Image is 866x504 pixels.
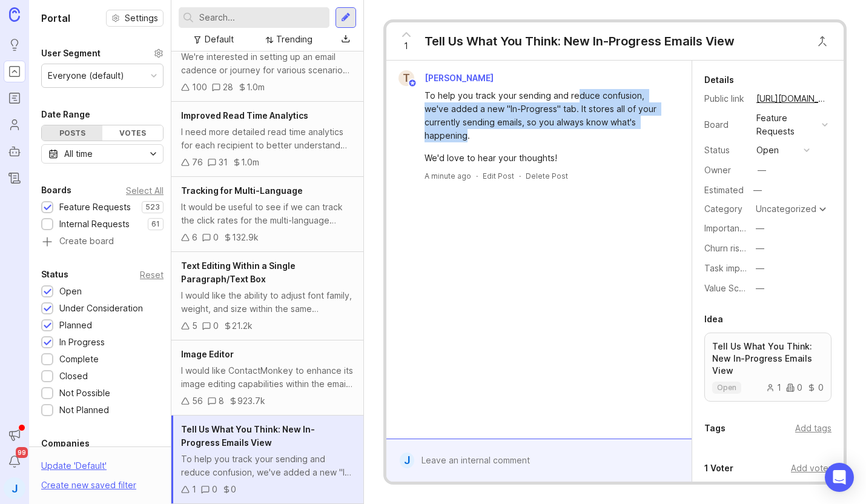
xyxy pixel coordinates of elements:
div: 1.0m [246,81,265,94]
div: 0 [213,231,219,244]
div: T [398,70,414,86]
div: — [758,164,766,177]
div: Under Consideration [59,302,143,315]
div: 1 [766,383,781,392]
div: Complete [59,353,99,366]
div: To help you track your sending and reduce confusion, we've added a new "In-Progress" tab. It stor... [425,89,667,142]
div: Posts [42,125,102,141]
div: Create new saved filter [41,479,136,492]
div: I need more detailed read time analytics for each recipient to better understand engagement level... [181,125,354,152]
span: [PERSON_NAME] [425,73,494,83]
div: 5 [192,319,197,333]
a: Tell Us What You Think: New In-Progress Emails Viewopen100 [704,333,831,402]
div: 31 [219,156,228,169]
img: Canny Home [9,7,20,21]
div: Delete Post [526,171,568,181]
a: [URL][DOMAIN_NAME] [753,91,831,107]
button: J [4,477,25,499]
button: Close button [810,29,835,53]
div: 0 [807,383,824,392]
div: 1 [192,483,196,496]
a: Roadmaps [4,87,25,109]
div: Category [704,202,747,216]
div: 923.7k [237,394,265,408]
a: Text Editing Within a Single Paragraph/Text BoxI would like the ability to adjust font family, we... [171,252,363,340]
div: Companies [41,436,90,451]
div: Tell Us What You Think: New In-Progress Emails View [425,33,735,50]
div: Closed [59,370,88,383]
a: Portal [4,61,25,82]
div: 1.0m [241,156,259,169]
div: Default [205,33,234,46]
label: Churn risk? [704,243,749,253]
div: Not Planned [59,403,109,417]
span: Settings [125,12,158,24]
div: Idea [704,312,723,327]
div: — [756,242,764,255]
div: Boards [41,183,71,197]
div: 28 [223,81,233,94]
a: A minute ago [425,171,471,181]
div: To help you track your sending and reduce confusion, we've added a new "In-Progress" tab. It stor... [181,453,354,479]
span: Improved Read Time Analytics [181,110,308,121]
div: Select All [126,187,164,194]
div: Status [41,267,68,282]
a: Cadence SendingWe're interested in setting up an email cadence or journey for various scenarios, ... [171,27,363,102]
p: 61 [151,219,160,229]
div: Estimated [704,186,744,194]
a: T[PERSON_NAME] [391,70,503,86]
div: Uncategorized [756,205,816,213]
div: Board [704,118,747,131]
div: All time [64,147,93,161]
div: User Segment [41,46,101,61]
span: Text Editing Within a Single Paragraph/Text Box [181,260,296,284]
div: 1 Voter [704,461,733,476]
div: 0 [213,319,219,333]
div: · [476,171,478,181]
div: Add voter [791,462,831,475]
a: Create board [41,237,164,248]
div: It would be useful to see if we can track the click rates for the multi-language feature. Being a... [181,201,354,227]
div: 76 [192,156,203,169]
a: Changelog [4,167,25,189]
span: 99 [16,447,28,458]
div: Public link [704,92,747,105]
label: Importance [704,223,750,233]
div: Internal Requests [59,217,130,231]
div: open [756,144,779,157]
button: Settings [106,10,164,27]
span: Image Editor [181,349,234,359]
span: Tracking for Multi-Language [181,185,303,196]
a: Tracking for Multi-LanguageIt would be useful to see if we can track the click rates for the mult... [171,177,363,252]
span: 1 [404,39,408,53]
div: Trending [276,33,312,46]
div: I would like the ability to adjust font family, weight, and size within the same paragraph or tex... [181,289,354,316]
a: Autopilot [4,141,25,162]
p: Tell Us What You Think: New In-Progress Emails View [712,340,824,377]
div: J [400,453,415,468]
div: Feature Requests [59,201,131,214]
span: Tell Us What You Think: New In-Progress Emails View [181,424,315,448]
div: — [750,182,765,198]
img: member badge [408,79,417,88]
div: 100 [192,81,207,94]
button: Notifications [4,451,25,472]
a: Image EditorI would like ContactMonkey to enhance its image editing capabilities within the email... [171,340,363,416]
div: 0 [786,383,802,392]
div: 0 [212,483,217,496]
p: 523 [145,202,160,212]
h1: Portal [41,11,70,25]
input: Search... [199,11,325,24]
div: Edit Post [483,171,514,181]
a: Users [4,114,25,136]
div: — [756,222,764,235]
div: Feature Requests [756,111,817,138]
div: — [756,282,764,295]
div: Not Possible [59,386,110,400]
div: Planned [59,319,92,332]
div: Details [704,73,734,87]
div: I would like ContactMonkey to enhance its image editing capabilities within the email builder. Sp... [181,364,354,391]
div: Everyone (default) [48,69,124,82]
